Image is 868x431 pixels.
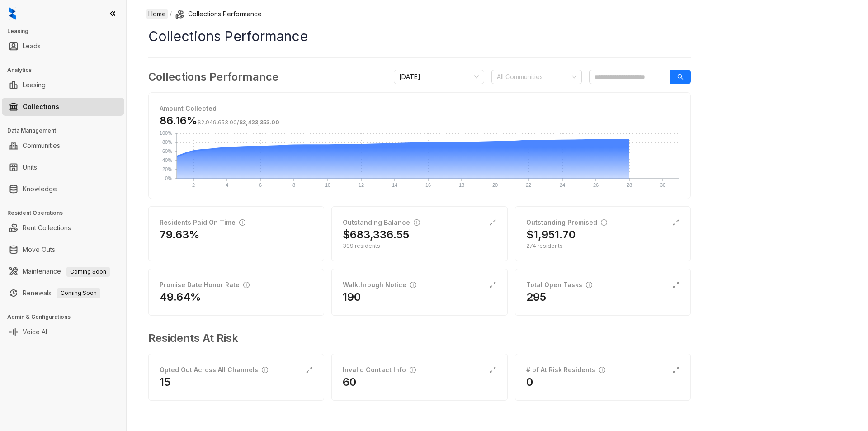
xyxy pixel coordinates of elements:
a: Collections [23,98,59,116]
li: Maintenance [2,262,124,280]
img: logo [9,7,16,20]
h3: 86.16% [160,114,279,128]
span: info-circle [262,367,268,373]
li: Rent Collections [2,219,124,237]
h3: Leasing [7,27,126,35]
text: 16 [425,182,431,188]
a: Home [146,9,168,19]
span: search [677,74,684,80]
span: $2,949,653.00 [198,119,237,126]
div: # of At Risk Residents [526,365,605,375]
h2: 190 [343,290,361,304]
h2: 49.64% [160,290,201,304]
li: Leasing [2,76,124,94]
h3: Resident Operations [7,209,126,217]
li: Collections [2,98,124,116]
a: Units [23,158,37,176]
span: info-circle [410,367,416,373]
a: Rent Collections [23,219,71,237]
span: August 2025 [399,70,479,84]
h2: $683,336.55 [343,227,409,242]
div: Invalid Contact Info [343,365,416,375]
span: expand-alt [672,281,679,289]
span: info-circle [414,219,420,226]
span: expand-alt [672,366,679,374]
div: 399 residents [343,242,496,250]
li: Renewals [2,284,124,302]
li: Voice AI [2,323,124,341]
a: Move Outs [23,241,55,259]
h2: 79.63% [160,227,200,242]
text: 2 [192,182,195,188]
span: $3,423,353.00 [239,119,279,126]
text: 28 [627,182,632,188]
text: 20% [162,166,172,172]
text: 22 [526,182,531,188]
a: Knowledge [23,180,57,198]
text: 10 [325,182,330,188]
h2: 60 [343,375,356,389]
span: info-circle [599,367,605,373]
span: info-circle [601,219,607,226]
text: 14 [392,182,397,188]
span: expand-alt [489,366,496,374]
text: 18 [459,182,464,188]
h2: $1,951.70 [526,227,576,242]
li: Collections Performance [175,9,262,19]
li: Communities [2,137,124,155]
a: Leasing [23,76,46,94]
text: 40% [162,157,172,163]
text: 30 [660,182,665,188]
li: Units [2,158,124,176]
div: Residents Paid On Time [160,218,245,227]
text: 26 [593,182,599,188]
text: 6 [259,182,262,188]
span: info-circle [410,282,416,288]
span: expand-alt [489,219,496,226]
text: 60% [162,148,172,154]
div: Opted Out Across All Channels [160,365,268,375]
h2: 295 [526,290,546,304]
text: 4 [226,182,228,188]
text: 24 [560,182,565,188]
span: Coming Soon [57,288,100,298]
div: Total Open Tasks [526,280,592,290]
text: 0% [165,175,172,181]
span: expand-alt [672,219,679,226]
a: Voice AI [23,323,47,341]
text: 80% [162,139,172,145]
span: info-circle [586,282,592,288]
span: / [198,119,279,126]
h3: Residents At Risk [148,330,684,346]
strong: Amount Collected [160,104,217,112]
h3: Data Management [7,127,126,135]
h1: Collections Performance [148,26,691,47]
span: info-circle [239,219,245,226]
span: expand-alt [489,281,496,289]
a: RenewalsComing Soon [23,284,100,302]
div: Outstanding Balance [343,218,420,227]
div: Promise Date Honor Rate [160,280,250,290]
text: 12 [359,182,364,188]
span: info-circle [243,282,250,288]
a: Leads [23,37,41,55]
div: Outstanding Promised [526,218,607,227]
li: Leads [2,37,124,55]
div: 274 residents [526,242,679,250]
li: / [170,9,172,19]
span: Coming Soon [66,267,110,277]
text: 8 [292,182,295,188]
h2: 15 [160,375,170,389]
li: Knowledge [2,180,124,198]
a: Communities [23,137,60,155]
h3: Analytics [7,66,126,74]
span: expand-alt [306,366,313,374]
div: Walkthrough Notice [343,280,416,290]
h3: Collections Performance [148,69,278,85]
text: 20 [492,182,498,188]
h2: 0 [526,375,533,389]
text: 100% [160,130,172,136]
h3: Admin & Configurations [7,313,126,321]
li: Move Outs [2,241,124,259]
